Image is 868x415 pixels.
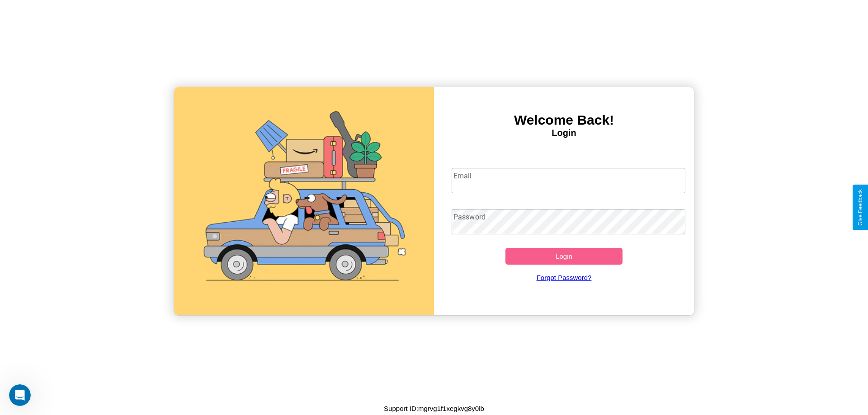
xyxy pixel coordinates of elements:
[174,87,434,315] img: gif
[384,402,484,415] p: Support ID: mgrvg1f1xegkvg8y0lb
[434,128,694,138] h4: Login
[9,384,31,406] iframe: Intercom live chat
[505,248,623,265] button: Login
[447,265,681,290] a: Forgot Password?
[857,189,863,226] div: Give Feedback
[434,112,694,128] h3: Welcome Back!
